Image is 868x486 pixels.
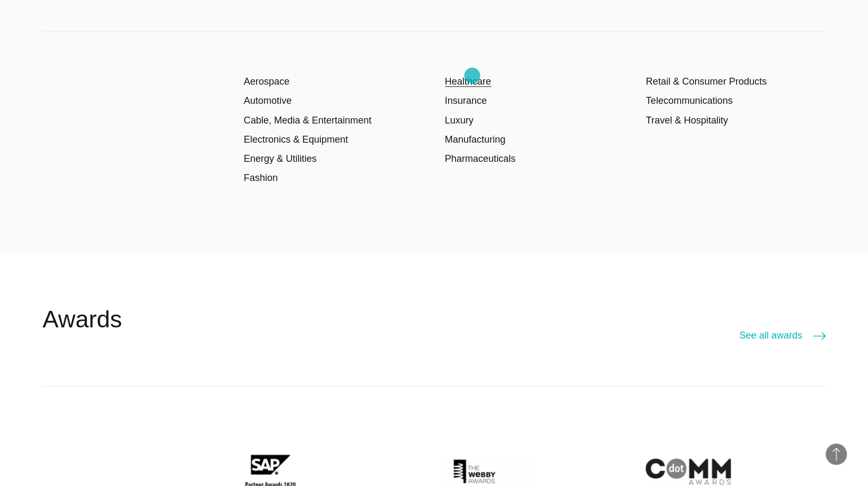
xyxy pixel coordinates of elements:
[445,76,491,87] a: Healthcare
[825,443,847,465] button: Back to Top
[244,76,290,87] a: Aerospace
[244,153,317,164] a: Energy & Utilities
[244,95,292,106] a: Automotive
[43,303,122,335] h2: Awards
[445,134,506,145] a: Manufacturing
[244,134,348,145] a: Electronics & Equipment
[646,115,728,126] a: Travel & Hospitality
[445,95,487,106] a: Insurance
[244,172,278,183] a: Fashion
[739,328,825,343] a: See all awards
[646,95,732,106] a: Telecommunications
[646,76,766,87] a: Retail & Consumer Products
[445,153,516,164] a: Pharmaceuticals
[445,115,474,126] a: Luxury
[244,115,371,126] a: Cable, Media & Entertainment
